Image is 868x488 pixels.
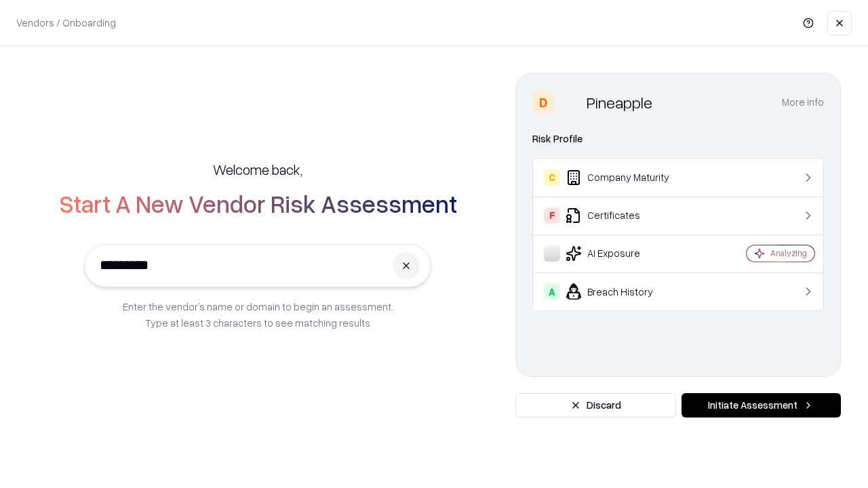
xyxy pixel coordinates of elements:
[544,207,560,224] div: F
[782,90,824,115] button: More info
[544,169,560,186] div: C
[532,91,554,113] div: D
[559,91,581,113] img: Pineapple
[544,169,706,186] div: Company Maturity
[587,91,652,113] div: Pineapple
[770,247,807,259] div: Analyzing
[59,190,457,217] h2: Start A New Vendor Risk Assessment
[213,160,302,179] h5: Welcome back,
[544,283,706,300] div: Breach History
[682,393,841,418] button: Initiate Assessment
[515,393,676,418] button: Discard
[544,283,560,300] div: A
[16,16,116,30] p: Vendors / Onboarding
[123,298,393,331] p: Enter the vendor’s name or domain to begin an assessment. Type at least 3 characters to see match...
[532,131,824,147] div: Risk Profile
[544,207,706,224] div: Certificates
[544,245,706,262] div: AI Exposure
